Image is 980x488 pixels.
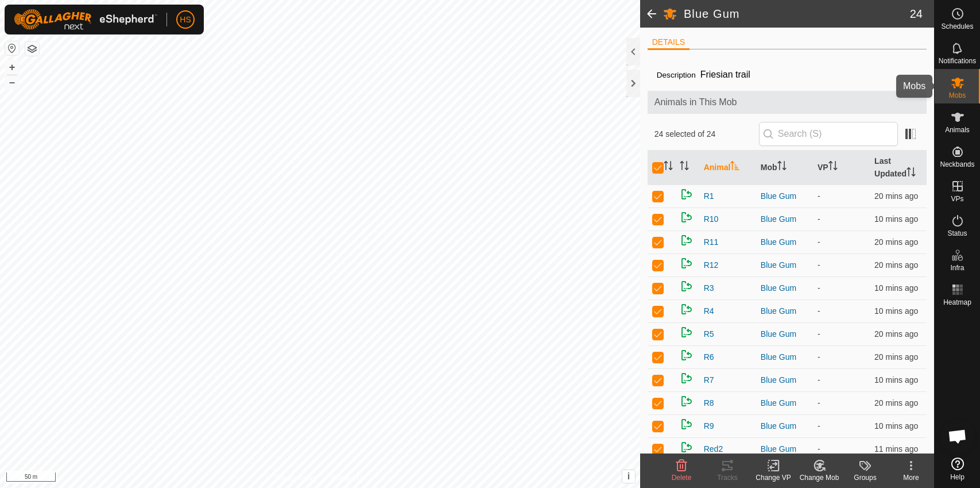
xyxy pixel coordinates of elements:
span: VPs [951,195,963,202]
button: + [5,60,19,74]
img: returning on [680,256,694,270]
span: R9 [704,420,714,432]
div: Blue Gum [761,213,808,225]
h2: Blue Gum [684,7,910,21]
app-display-virtual-paddock-transition: - [818,306,820,316]
app-display-virtual-paddock-transition: - [818,398,820,408]
span: 31 Aug 2025, 5:43 pm [874,237,918,247]
div: Tracks [704,472,750,483]
app-display-virtual-paddock-transition: - [818,260,820,270]
button: i [622,470,635,483]
app-display-virtual-paddock-transition: - [818,375,820,385]
div: Blue Gum [761,374,808,386]
span: HS [180,14,191,26]
label: Description [657,71,696,79]
img: returning on [680,325,694,339]
a: Privacy Policy [274,473,317,483]
span: R3 [704,282,714,294]
img: returning on [680,279,694,293]
app-display-virtual-paddock-transition: - [818,329,820,339]
span: 31 Aug 2025, 5:43 pm [874,329,918,339]
span: R7 [704,374,714,386]
span: R4 [704,305,714,317]
span: 31 Aug 2025, 5:43 pm [874,191,918,201]
img: returning on [680,417,694,431]
div: Change Mob [796,472,842,483]
p-sorticon: Activate to sort [730,163,739,172]
span: 24 selected of 24 [654,128,759,140]
div: Blue Gum [761,328,808,340]
app-display-virtual-paddock-transition: - [818,283,820,293]
p-sorticon: Activate to sort [907,169,916,178]
img: returning on [680,440,694,454]
span: 31 Aug 2025, 5:53 pm [874,214,918,224]
span: Delete [672,474,692,482]
span: Infra [950,264,964,271]
span: R6 [704,351,714,363]
img: returning on [680,210,694,224]
p-sorticon: Activate to sort [680,163,689,172]
span: Notifications [939,57,976,64]
div: Blue Gum [761,305,808,317]
span: Animals in This Mob [654,95,920,109]
th: Mob [756,151,813,185]
div: Blue Gum [761,351,808,363]
span: 31 Aug 2025, 5:52 pm [874,444,918,454]
img: returning on [680,302,694,316]
a: Contact Us [331,473,365,483]
span: i [627,471,630,481]
img: returning on [680,348,694,362]
th: VP [813,151,870,185]
div: Blue Gum [761,259,808,271]
span: 31 Aug 2025, 5:53 pm [874,375,918,385]
span: Status [947,230,967,237]
span: R1 [704,190,714,202]
img: returning on [680,394,694,408]
span: Mobs [949,92,966,99]
span: Schedules [941,23,973,30]
div: More [888,472,934,483]
span: R5 [704,328,714,340]
p-sorticon: Activate to sort [828,163,838,172]
span: 31 Aug 2025, 5:53 pm [874,306,918,316]
app-display-virtual-paddock-transition: - [818,421,820,431]
input: Search (S) [759,122,898,146]
a: Open chat [940,419,975,454]
app-display-virtual-paddock-transition: - [818,214,820,224]
button: Map Layers [25,42,39,56]
p-sorticon: Activate to sort [664,163,673,172]
div: Change VP [750,472,796,483]
span: R12 [704,259,719,271]
div: Groups [842,472,888,483]
span: Red2 [704,443,723,455]
span: 31 Aug 2025, 5:43 pm [874,398,918,408]
th: Last Updated [870,151,927,185]
span: 24 [910,5,923,22]
div: Blue Gum [761,397,808,409]
span: Animals [945,126,970,133]
span: 31 Aug 2025, 5:43 pm [874,352,918,362]
span: R10 [704,213,719,225]
span: R8 [704,397,714,409]
img: returning on [680,233,694,247]
span: 31 Aug 2025, 5:53 pm [874,421,918,431]
a: Help [935,453,980,485]
div: Blue Gum [761,282,808,294]
button: Reset Map [5,41,19,55]
span: R11 [704,236,719,248]
div: Blue Gum [761,420,808,432]
span: Neckbands [940,161,974,168]
li: DETAILS [648,36,690,50]
span: Heatmap [943,299,971,306]
img: returning on [680,371,694,385]
app-display-virtual-paddock-transition: - [818,352,820,362]
span: Help [950,474,964,481]
div: Blue Gum [761,190,808,202]
img: Gallagher Logo [14,9,157,30]
img: returning on [680,187,694,201]
div: Blue Gum [761,236,808,248]
button: – [5,75,19,89]
app-display-virtual-paddock-transition: - [818,191,820,201]
app-display-virtual-paddock-transition: - [818,237,820,247]
div: Blue Gum [761,443,808,455]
